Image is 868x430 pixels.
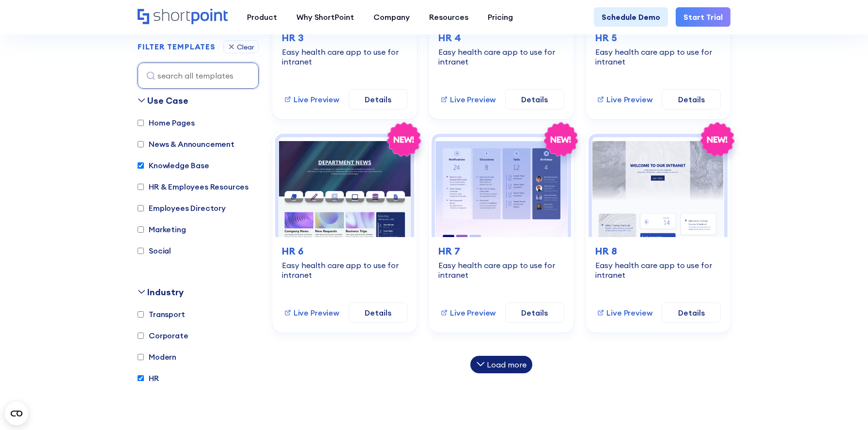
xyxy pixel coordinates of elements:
div: Easy health care app to use for intranet [282,260,407,280]
a: Why ShortPoint [287,7,364,27]
a: Schedule Demo [594,7,668,27]
div: Easy health care app to use for intranet [282,47,407,66]
label: Home Pages [138,117,194,128]
h3: HR 6 [282,244,407,258]
a: Live Preview [284,307,339,319]
a: Details [505,303,564,323]
h3: HR 5 [595,31,721,45]
a: Resources [419,7,478,27]
div: Industry [147,286,184,299]
input: Employees Directory [138,205,144,211]
a: Home [138,9,228,25]
label: Modern [138,351,176,363]
label: Marketing [138,223,186,235]
div: Use Case [147,94,188,107]
a: Details [505,89,564,110]
div: Pricing [488,11,513,23]
div: Load more [487,361,527,368]
a: Start Trial [676,7,730,27]
input: Marketing [138,226,144,232]
a: Details [349,89,408,110]
div: Product [247,11,277,23]
a: Live Preview [440,307,496,319]
button: Open CMP widget [5,402,28,425]
img: HR 6 [279,137,411,237]
div: Why ShortPoint [296,11,354,23]
div: Easy health care app to use for intranet [595,260,721,280]
label: Employees Directory [138,202,226,214]
img: HR 7 [435,137,567,237]
a: Pricing [478,7,523,27]
label: HR & Employees Resources [138,181,248,192]
label: Transport [138,308,185,320]
a: Details [662,89,721,110]
div: Easy health care app to use for intranet [438,47,564,66]
h3: HR 8 [595,244,721,258]
div: Easy health care app to use for intranet [595,47,721,66]
input: Transport [138,311,144,317]
div: Company [373,11,410,23]
input: Corporate [138,332,144,338]
h3: HR 4 [438,31,564,45]
label: Corporate [138,330,188,341]
div: Load more [470,356,532,373]
label: Social [138,245,171,256]
input: Social [138,247,144,254]
input: News & Announcement [138,141,144,147]
input: search all templates [138,63,259,89]
label: News & Announcement [138,138,234,150]
h3: HR 7 [438,244,564,258]
a: Live Preview [597,94,652,105]
a: Product [237,7,287,27]
div: Easy health care app to use for intranet [438,260,564,280]
label: HR [138,372,159,384]
a: Live Preview [597,307,652,319]
a: Live Preview [284,94,339,105]
a: Details [349,303,408,323]
label: Knowledge Base [138,159,209,171]
iframe: Chat Widget [820,383,868,430]
input: Knowledge Base [138,162,144,168]
h3: HR 3 [282,31,407,45]
a: Details [662,303,721,323]
img: HR 8 [592,137,724,237]
input: Home Pages [138,119,144,126]
h2: FILTER TEMPLATES [138,42,216,51]
a: Live Preview [440,94,496,105]
input: HR & Employees Resources [138,183,144,190]
div: Clear [237,43,254,50]
input: Modern [138,353,144,360]
a: Company [364,7,419,27]
div: Resources [429,11,468,23]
